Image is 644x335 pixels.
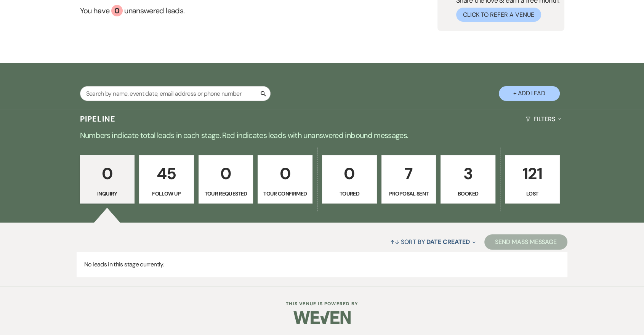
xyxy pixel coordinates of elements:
[77,252,567,277] p: No leads in this stage currently.
[499,86,560,101] button: + Add Lead
[203,161,248,186] p: 0
[381,155,436,204] a: 7Proposal Sent
[445,161,490,186] p: 3
[85,189,130,198] p: Inquiry
[387,232,479,252] button: Sort By Date Created
[441,155,495,204] a: 3Booked
[456,8,541,22] button: Click to Refer a Venue
[203,189,248,198] p: Tour Requested
[505,155,560,204] a: 121Lost
[139,155,194,204] a: 45Follow Up
[522,109,564,129] button: Filters
[199,155,253,204] a: 0Tour Requested
[258,155,312,204] a: 0Tour Confirmed
[111,5,123,16] div: 0
[263,161,308,186] p: 0
[390,238,399,246] span: ↑↓
[426,238,469,246] span: Date Created
[80,114,116,124] h3: Pipeline
[510,189,555,198] p: Lost
[322,155,377,204] a: 0Toured
[327,189,372,198] p: Toured
[327,161,372,186] p: 0
[510,161,555,186] p: 121
[85,161,130,186] p: 0
[386,189,431,198] p: Proposal Sent
[386,161,431,186] p: 7
[144,189,189,198] p: Follow Up
[80,86,271,101] input: Search by name, event date, email address or phone number
[48,129,596,141] p: Numbers indicate total leads in each stage. Red indicates leads with unanswered inbound messages.
[484,234,567,250] button: Send Mass Message
[144,161,189,186] p: 45
[293,304,351,331] img: Weven Logo
[80,5,357,16] a: You have 0 unanswered leads.
[263,189,308,198] p: Tour Confirmed
[445,189,490,198] p: Booked
[80,155,135,204] a: 0Inquiry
